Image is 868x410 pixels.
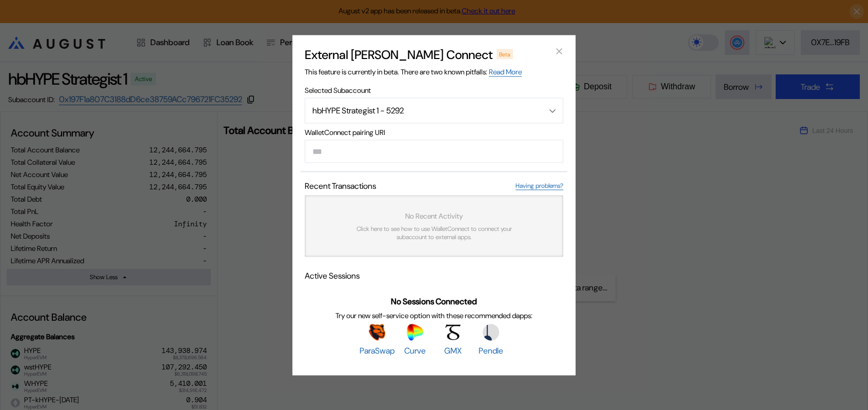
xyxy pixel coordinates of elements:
a: PendlePendle [474,324,508,356]
span: No Sessions Connected [391,296,477,307]
span: GMX [444,345,462,356]
div: hbHYPE Strategist 1 - 5292 [312,105,529,116]
span: Selected Subaccount [305,85,563,94]
span: Try our new self-service option with these recommended dapps: [336,311,532,320]
span: ParaSwap [360,345,394,356]
span: Curve [404,345,426,356]
span: Pendle [479,345,503,356]
span: Recent Transactions [305,180,376,191]
a: GMXGMX [436,324,470,356]
span: No Recent Activity [405,211,463,220]
h2: External [PERSON_NAME] Connect [305,46,492,62]
button: close modal [551,43,567,60]
span: Active Sessions [305,270,360,281]
a: Having problems? [516,181,563,190]
img: ParaSwap [369,324,385,341]
span: Click here to see how to use WalletConnect to connect your subaccount to external apps. [346,224,522,241]
img: Curve [407,324,423,341]
button: Open menu [305,97,563,123]
a: ParaSwapParaSwap [360,324,394,356]
span: WalletConnect pairing URI [305,127,563,136]
span: This feature is currently in beta. There are two known pitfalls: [305,67,522,76]
a: Read More [489,67,522,76]
a: CurveCurve [398,324,432,356]
a: No Recent ActivityClick here to see how to use WalletConnect to connect your subaccount to extern... [305,195,563,257]
img: GMX [445,324,461,341]
img: Pendle [483,324,499,341]
div: Beta [497,49,513,59]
